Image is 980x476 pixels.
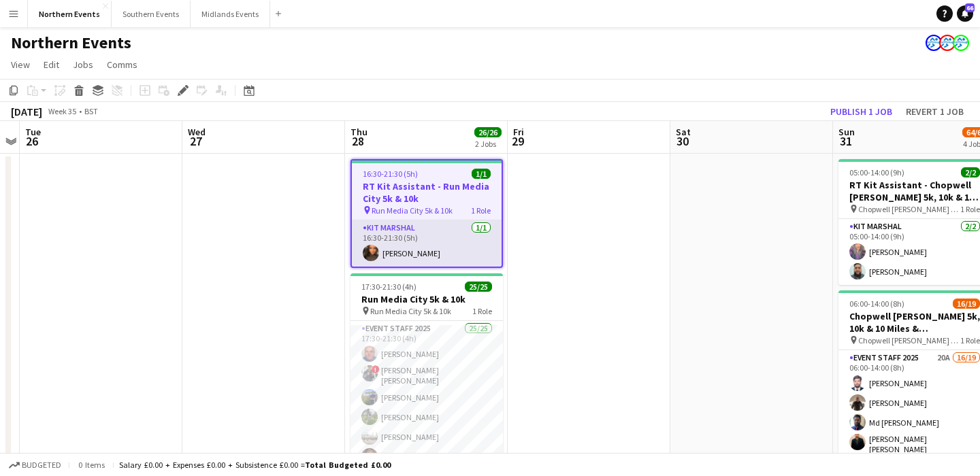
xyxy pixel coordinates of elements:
[836,133,855,149] span: 31
[372,205,453,216] span: Run Media City 5k & 10k
[7,458,63,473] button: Budgeted
[825,103,898,120] button: Publish 1 job
[11,33,131,53] h1: Northern Events
[44,58,59,71] span: Edit
[75,460,108,470] span: 0 items
[188,126,206,138] span: Wed
[472,169,491,179] span: 1/1
[372,365,380,373] span: !
[370,306,451,316] span: Run Media City 5k & 10k
[11,105,42,118] div: [DATE]
[11,58,30,71] span: View
[465,282,492,292] span: 25/25
[471,205,491,216] span: 1 Role
[348,133,367,149] span: 28
[363,169,418,179] span: 16:30-21:30 (5h)
[513,126,524,138] span: Fri
[352,220,502,267] app-card-role: Kit Marshal1/116:30-21:30 (5h)[PERSON_NAME]
[960,204,980,214] span: 1 Role
[474,127,502,137] span: 26/26
[305,460,391,470] span: Total Budgeted £0.00
[849,167,904,177] span: 05:00-14:00 (9h)
[674,133,691,149] span: 30
[849,299,904,309] span: 06:00-14:00 (8h)
[957,5,973,22] a: 66
[350,293,503,305] h3: Run Media City 5k & 10k
[191,1,270,27] button: Midlands Events
[939,35,955,51] app-user-avatar: RunThrough Events
[858,204,960,214] span: Chopwell [PERSON_NAME] 5k, 10k & 10 Mile
[107,58,137,71] span: Comms
[28,1,112,27] button: Northern Events
[472,306,492,316] span: 1 Role
[73,58,93,71] span: Jobs
[953,35,969,51] app-user-avatar: RunThrough Events
[350,159,503,268] app-job-card: 16:30-21:30 (5h)1/1RT Kit Assistant - Run Media City 5k & 10k Run Media City 5k & 10k1 RoleKit Ma...
[858,335,960,345] span: Chopwell [PERSON_NAME] 5k, 10k & 10 Mile
[5,56,35,73] a: View
[101,56,143,73] a: Comms
[352,180,502,205] h3: RT Kit Assistant - Run Media City 5k & 10k
[38,56,65,73] a: Edit
[350,126,367,138] span: Thu
[900,103,969,120] button: Revert 1 job
[926,35,942,51] app-user-avatar: RunThrough Events
[84,106,98,116] div: BST
[361,282,416,292] span: 17:30-21:30 (4h)
[965,3,975,12] span: 66
[676,126,691,138] span: Sat
[119,460,391,470] div: Salary £0.00 + Expenses £0.00 + Subsistence £0.00 =
[45,106,79,116] span: Week 35
[838,126,855,138] span: Sun
[475,139,501,149] div: 2 Jobs
[67,56,99,73] a: Jobs
[23,133,41,149] span: 26
[961,167,980,177] span: 2/2
[25,126,41,138] span: Tue
[112,1,191,27] button: Southern Events
[186,133,206,149] span: 27
[350,273,503,475] app-job-card: 17:30-21:30 (4h)25/25Run Media City 5k & 10k Run Media City 5k & 10k1 RoleEvent Staff 202525/2517...
[953,299,980,309] span: 16/19
[511,133,524,149] span: 29
[22,460,61,470] span: Budgeted
[960,335,980,345] span: 1 Role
